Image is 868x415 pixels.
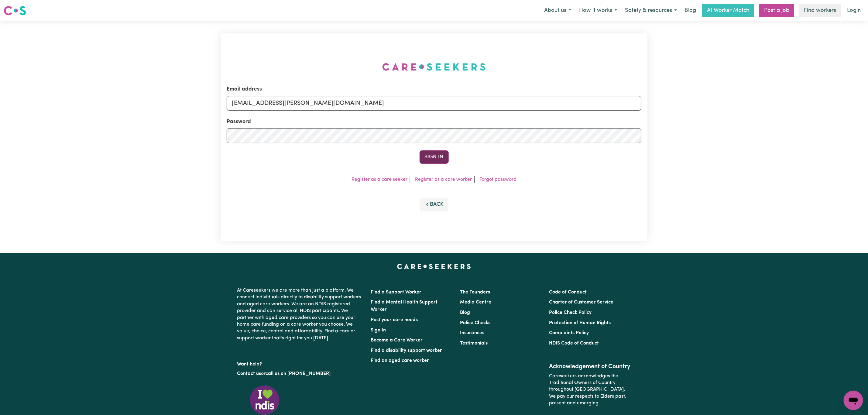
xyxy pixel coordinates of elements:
label: Email address [227,85,262,93]
img: Careseekers logo [4,5,26,16]
a: Register as a care worker [415,177,472,182]
a: Register as a care seeker [352,177,407,182]
a: NDIS Code of Conduct [549,341,599,346]
a: Find an aged care worker [371,358,429,363]
a: Contact us [237,371,261,376]
p: At Careseekers we are more than just a platform. We connect individuals directly to disability su... [237,285,364,344]
a: Forgot password [479,177,516,182]
button: How it works [575,4,621,17]
a: Post your care needs [371,317,418,322]
button: Sign In [420,150,449,164]
a: Find a disability support worker [371,348,442,353]
h2: Acknowledgement of Country [549,363,631,370]
a: Police Check Policy [549,310,592,315]
button: About us [540,4,575,17]
a: Find workers [799,4,841,17]
p: Want help? [237,358,364,368]
a: Charter of Customer Service [549,300,613,305]
a: Careseekers home page [397,264,471,269]
button: Back [420,198,449,211]
a: call us on [PHONE_NUMBER] [266,371,331,376]
a: Find a Support Worker [371,290,422,295]
a: Media Centre [460,300,491,305]
a: Protection of Human Rights [549,321,611,325]
input: Email address [227,96,641,111]
a: Code of Conduct [549,290,587,295]
a: The Founders [460,290,490,295]
a: Careseekers logo [4,4,26,18]
a: Complaints Policy [549,331,589,335]
a: Insurances [460,331,484,335]
label: Password [227,118,251,126]
a: Sign In [371,328,386,333]
a: Become a Care Worker [371,338,423,343]
p: Careseekers acknowledges the Traditional Owners of Country throughout [GEOGRAPHIC_DATA]. We pay o... [549,370,631,409]
a: Find a Mental Health Support Worker [371,300,438,312]
a: Blog [681,4,700,17]
iframe: Button to launch messaging window, conversation in progress [844,391,863,410]
a: AI Worker Match [702,4,754,17]
p: or [237,368,364,379]
a: Police Checks [460,321,490,325]
a: Login [843,4,864,17]
button: Safety & resources [621,4,681,17]
a: Blog [460,310,470,315]
a: Post a job [759,4,794,17]
a: Testimonials [460,341,488,346]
